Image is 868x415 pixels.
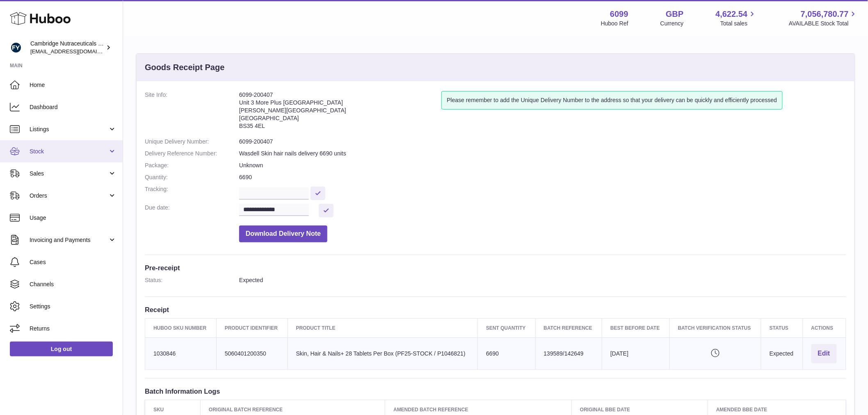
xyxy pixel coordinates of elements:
[288,318,477,337] th: Product title
[145,305,846,314] h3: Receipt
[535,337,602,369] td: 139589/142649
[288,337,477,369] td: Skin, Hair & Nails+ 28 Tablets Per Box (PF25-STOCK / P1046821)
[30,192,108,200] span: Orders
[239,226,327,242] button: Download Delivery Note
[30,170,108,178] span: Sales
[30,40,104,55] div: Cambridge Nutraceuticals Ltd
[441,91,782,109] div: Please remember to add the Unique Delivery Number to the address so that your delivery can be qui...
[535,318,602,337] th: Batch Reference
[610,9,628,20] strong: 6099
[145,387,846,396] h3: Batch Information Logs
[239,276,846,284] dd: Expected
[30,236,108,244] span: Invoicing and Payments
[30,103,116,111] span: Dashboard
[239,138,846,146] dd: 6099-200407
[239,150,846,157] dd: Wasdell Skin hair nails delivery 6690 units
[716,9,748,20] span: 4,622.54
[30,125,108,133] span: Listings
[478,318,535,337] th: Sent Quantity
[216,337,288,369] td: 5060401200350
[10,342,113,356] a: Log out
[666,9,683,20] strong: GBP
[145,162,239,169] dt: Package:
[145,173,239,181] dt: Quantity:
[811,344,837,363] button: Edit
[30,325,116,333] span: Returns
[761,337,803,369] td: Expected
[789,9,858,27] a: 7,056,780.77 AVAILABLE Stock Total
[478,337,535,369] td: 6690
[145,62,225,73] h3: Goods Receipt Page
[602,337,670,369] td: [DATE]
[239,173,846,181] dd: 6690
[601,20,628,27] div: Huboo Ref
[660,20,684,27] div: Currency
[145,337,217,369] td: 1030846
[145,318,217,337] th: Huboo SKU Number
[145,263,846,272] h3: Pre-receipt
[30,148,108,155] span: Stock
[669,318,761,337] th: Batch Verification Status
[145,204,239,217] dt: Due date:
[789,20,858,27] span: AVAILABLE Stock Total
[30,48,121,55] span: [EMAIL_ADDRESS][DOMAIN_NAME]
[145,91,239,134] dt: Site Info:
[716,9,757,27] a: 4,622.54 Total sales
[145,276,239,284] dt: Status:
[239,91,441,134] address: 6099-200407 Unit 3 More Plus [GEOGRAPHIC_DATA] [PERSON_NAME][GEOGRAPHIC_DATA] [GEOGRAPHIC_DATA] B...
[30,258,116,266] span: Cases
[602,318,670,337] th: Best Before Date
[145,185,239,200] dt: Tracking:
[30,280,116,288] span: Channels
[30,81,116,89] span: Home
[239,162,846,169] dd: Unknown
[803,318,846,337] th: Actions
[10,41,22,54] img: huboo@camnutra.com
[720,20,757,27] span: Total sales
[761,318,803,337] th: Status
[216,318,288,337] th: Product Identifier
[30,214,116,222] span: Usage
[30,303,116,310] span: Settings
[145,138,239,146] dt: Unique Delivery Number:
[145,150,239,157] dt: Delivery Reference Number:
[801,9,849,20] span: 7,056,780.77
